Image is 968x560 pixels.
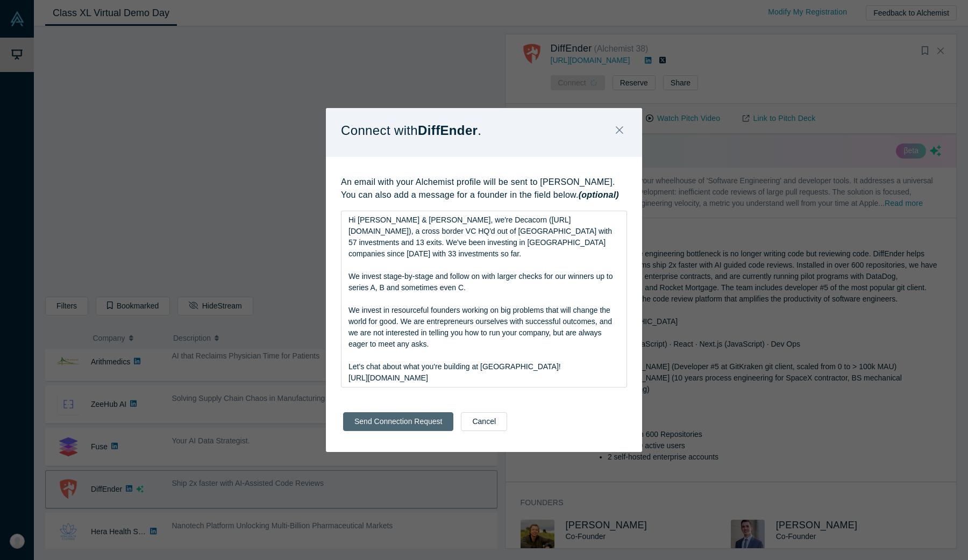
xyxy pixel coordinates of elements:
[341,119,481,142] p: Connect with .
[348,214,620,384] div: rdw-editor
[341,176,627,202] p: An email with your Alchemist profile will be sent to [PERSON_NAME]. You can also add a message fo...
[579,190,619,199] strong: (optional)
[341,211,627,387] div: rdw-wrapper
[343,412,453,431] button: Send Connection Request
[461,412,507,431] button: Cancel
[348,306,614,348] span: We invest in resourceful founders working on big problems that will change the world for good. We...
[348,272,615,292] span: We invest stage-by-stage and follow on with larger checks for our winners up to series A, B and s...
[348,216,614,258] span: Hi [PERSON_NAME] & [PERSON_NAME], we're Decacorn ([URL][DOMAIN_NAME]), a cross border VC HQ'd out...
[608,119,631,142] button: Close
[348,362,563,382] span: Let's chat about what you're building at [GEOGRAPHIC_DATA]! [URL][DOMAIN_NAME]
[418,123,478,138] strong: DiffEnder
